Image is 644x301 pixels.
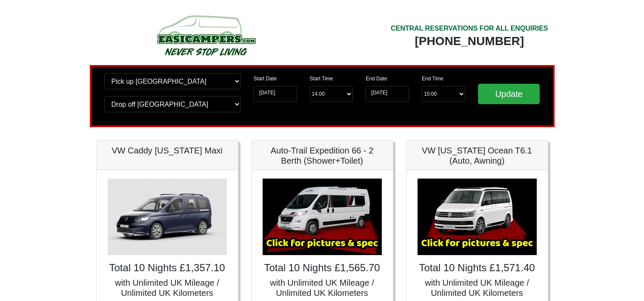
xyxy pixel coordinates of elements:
[415,145,539,166] h5: VW [US_STATE] Ocean T6.1 (Auto, Awning)
[125,12,287,59] img: campers-checkout-logo.png
[391,34,548,49] div: [PHONE_NUMBER]
[105,278,229,298] h5: with Unlimited UK Mileage / Unlimited UK Kilometers
[260,145,384,166] h5: Auto-Trail Expedition 66 - 2 Berth (Shower+Toilet)
[415,262,539,274] h4: Total 10 Nights £1,571.40
[478,84,540,104] input: Update
[366,75,387,82] label: End Date
[108,179,227,255] img: VW Caddy California Maxi
[260,262,384,274] h4: Total 10 Nights £1,565.70
[391,23,548,34] div: CENTRAL RESERVATIONS FOR ALL ENQUIRIES
[254,86,297,102] input: Start Date
[260,278,384,298] h5: with Unlimited UK Mileage / Unlimited UK Kilometers
[422,75,444,82] label: End Time
[418,179,537,255] img: VW California Ocean T6.1 (Auto, Awning)
[254,75,277,82] label: Start Date
[105,262,229,274] h4: Total 10 Nights £1,357.10
[415,278,539,298] h5: with Unlimited UK Mileage / Unlimited UK Kilometers
[263,179,382,255] img: Auto-Trail Expedition 66 - 2 Berth (Shower+Toilet)
[366,86,409,102] input: Return Date
[105,145,229,156] h5: VW Caddy [US_STATE] Maxi
[310,75,333,82] label: Start Time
